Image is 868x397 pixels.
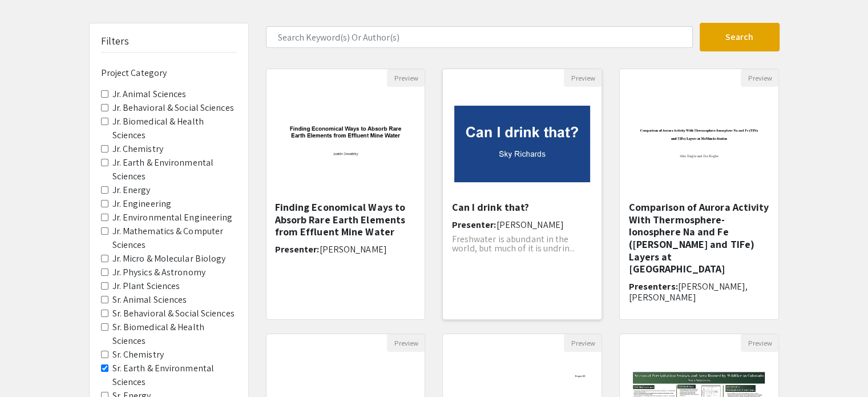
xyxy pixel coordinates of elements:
[496,219,563,231] span: [PERSON_NAME]
[112,183,151,197] label: Jr. Energy
[628,280,748,303] span: [PERSON_NAME], [PERSON_NAME]
[112,197,172,211] label: Jr. Engineering
[101,67,237,78] h6: Project Category
[619,69,779,320] div: Open Presentation <p><span style="background-color: transparent; color: rgb(0, 0, 0);">Comparison...
[741,334,778,352] button: Preview
[112,293,187,307] label: Sr. Animal Sciences
[275,201,417,238] h5: Finding Economical Ways to Absorb Rare Earth Elements from Effluent Mine Water
[564,334,601,352] button: Preview
[451,233,574,254] span: Freshwater is abundant in the world, but much of it is undrin...
[628,281,770,303] h6: Presenters:
[741,69,778,87] button: Preview
[112,87,187,101] label: Jr. Animal Sciences
[112,211,233,224] label: Jr. Environmental Engineering
[267,94,425,194] img: <p class="ql-align-center"><strong style="background-color: transparent; color: rgb(0, 0, 0);">Fi...
[112,224,237,252] label: Jr. Mathematics & Computer Sciences
[443,94,601,194] img: <p>Can I drink that?</p>
[620,94,778,194] img: <p><span style="background-color: transparent; color: rgb(0, 0, 0);">Comparison of Aurora Activit...
[112,307,235,320] label: Sr. Behavioral & Social Sciences
[387,69,425,87] button: Preview
[451,219,593,230] h6: Presenter:
[101,35,130,47] h5: Filters
[9,346,49,388] iframe: Chat
[442,69,602,320] div: Open Presentation <p>Can I drink that?</p>
[112,266,205,279] label: Jr. Physics & Astronomy
[266,26,693,48] input: Search Keyword(s) Or Author(s)
[112,142,163,156] label: Jr. Chemistry
[266,69,426,320] div: Open Presentation <p class="ql-align-center"><strong style="background-color: transparent; color:...
[112,279,180,293] label: Jr. Plant Sciences
[112,156,237,183] label: Jr. Earth & Environmental Sciences
[564,69,601,87] button: Preview
[112,348,164,362] label: Sr. Chemistry
[112,362,237,389] label: Sr. Earth & Environmental Sciences
[112,320,237,348] label: Sr. Biomedical & Health Sciences
[387,334,425,352] button: Preview
[628,201,770,275] h5: Comparison of Aurora Activity With Thermosphere-Ionosphere Na and Fe ([PERSON_NAME] and TIFe) Lay...
[700,23,780,51] button: Search
[112,115,237,142] label: Jr. Biomedical & Health Sciences
[275,244,417,255] h6: Presenter:
[112,101,234,115] label: Jr. Behavioral & Social Sciences
[112,252,226,266] label: Jr. Micro & Molecular Biology
[320,243,387,255] span: [PERSON_NAME]
[451,201,593,214] h5: Can I drink that?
